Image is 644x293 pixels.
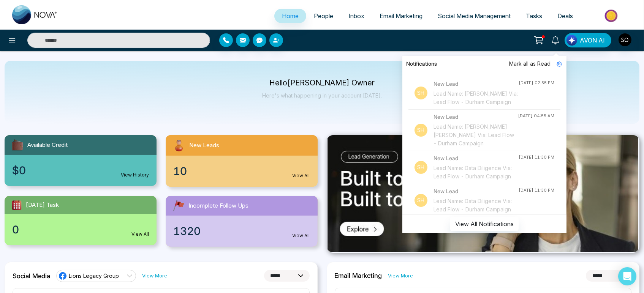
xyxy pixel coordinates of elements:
p: Sh [415,161,427,174]
a: Home [274,9,306,23]
a: Deals [550,9,581,23]
span: [DATE] Task [26,201,59,210]
p: Sh [415,87,427,99]
a: Incomplete Follow Ups1320View All [161,196,322,247]
img: newLeads.svg [172,138,186,153]
img: Lead Flow [566,35,577,46]
a: Social Media Management [430,9,518,23]
p: Sh [415,194,427,207]
h4: New Lead [434,80,519,88]
div: Lead Name: Data Diligence Via: Lead Flow - Durham Campaign [434,164,519,181]
div: Lead Name: [PERSON_NAME] Via: Lead Flow - Durham Campaign [434,90,519,106]
h4: New Lead [434,113,518,121]
a: People [306,9,341,23]
span: 0 [12,222,19,238]
img: Market-place.gif [584,7,639,24]
div: [DATE] 11:30 PM [519,154,554,161]
span: Social Media Management [438,12,511,20]
img: . [328,135,638,252]
div: Lead Name: [PERSON_NAME] [PERSON_NAME] Via: Lead Flow - Durham Campaign [434,123,518,148]
p: Here's what happening in your account [DATE]. [262,92,382,99]
a: View More [142,272,167,279]
a: New Leads10View All [161,135,322,187]
a: View More [388,272,413,279]
div: Open Intercom Messenger [618,267,636,285]
div: Lead Name: Data Diligence Via: Lead Flow - Durham Campaign [434,197,519,214]
span: $0 [12,162,26,178]
img: followUps.svg [172,199,185,213]
div: [DATE] 02:55 PM [519,80,554,86]
div: [DATE] 04:55 AM [518,113,554,119]
button: AVON AI [565,33,611,47]
img: todayTask.svg [11,199,23,211]
a: Email Marketing [372,9,430,23]
p: Hello [PERSON_NAME] Owner [262,80,382,86]
img: Nova CRM Logo [12,5,58,24]
span: 10 [173,163,187,179]
span: Deals [557,12,573,20]
a: View History [121,172,149,178]
a: Inbox [341,9,372,23]
h2: Email Marketing [335,272,382,279]
span: AVON AI [580,36,605,45]
span: Lions Legacy Group [69,272,119,279]
a: View All [131,231,149,238]
img: User Avatar [619,33,631,46]
h2: Social Media [13,272,50,280]
h4: New Lead [434,187,519,195]
a: View All [293,232,310,239]
div: Notifications [402,56,566,72]
button: View All Notifications [450,217,519,231]
span: 1320 [173,223,201,239]
span: Inbox [348,12,364,20]
h4: New Lead [434,154,519,162]
span: New Leads [189,141,219,150]
img: availableCredit.svg [11,138,24,152]
span: Mark all as Read [509,60,551,68]
div: [DATE] 11:30 PM [519,187,554,194]
a: View All [293,172,310,179]
span: Home [282,12,299,20]
span: People [314,12,333,20]
span: Email Marketing [380,12,422,20]
span: Tasks [526,12,542,20]
p: Sh [415,124,427,137]
span: Incomplete Follow Ups [188,202,248,210]
span: Available Credit [27,141,68,150]
a: View All Notifications [450,220,519,227]
a: Tasks [518,9,550,23]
